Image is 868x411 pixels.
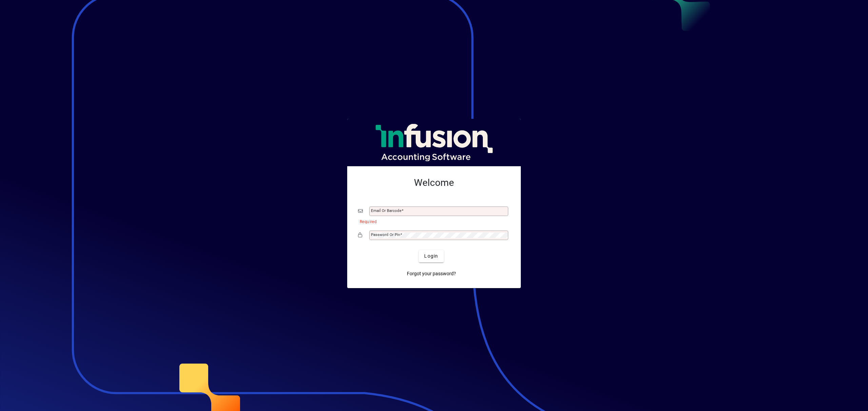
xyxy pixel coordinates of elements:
span: Login [424,253,438,260]
mat-label: Email or Barcode [371,208,401,213]
h2: Welcome [358,177,510,189]
a: Forgot your password? [404,268,459,280]
mat-label: Password or Pin [371,232,400,237]
button: Login [419,250,443,262]
span: Forgot your password? [407,270,456,277]
mat-error: Required [360,218,505,225]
